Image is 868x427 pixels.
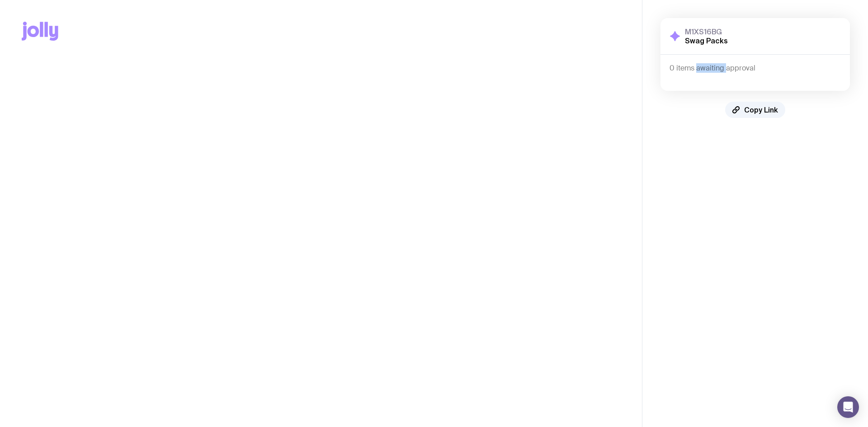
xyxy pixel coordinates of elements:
div: Open Intercom Messenger [837,396,859,418]
h2: Swag Packs [685,36,728,45]
h3: M1XS16BG [685,27,728,36]
button: Copy Link [725,102,785,118]
h4: 0 items awaiting approval [670,64,841,73]
span: Copy Link [744,105,778,114]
